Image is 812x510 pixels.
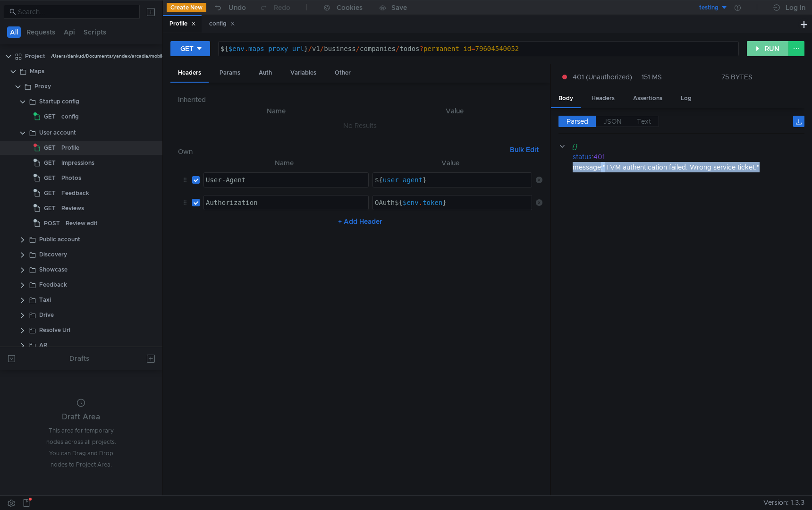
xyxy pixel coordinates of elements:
[699,3,719,12] div: testing
[573,162,804,172] div: :
[61,156,94,170] div: Impressions
[551,90,581,108] div: Body
[25,49,45,63] div: Project
[573,152,804,162] div: :
[30,64,44,78] div: Maps
[170,41,210,56] button: GET
[178,94,542,105] h6: Inherited
[334,216,386,227] button: + Add Header
[18,7,134,17] input: Search...
[7,26,21,38] button: All
[584,90,622,107] div: Headers
[573,72,632,82] span: 401 (Unauthorized)
[169,19,196,29] div: Profile
[39,278,67,292] div: Feedback
[367,105,542,117] th: Value
[283,64,324,82] div: Variables
[39,247,67,262] div: Discovery
[251,64,279,82] div: Auth
[721,73,753,81] div: 75 BYTES
[61,201,84,215] div: Reviews
[206,0,253,15] button: Undo
[39,308,54,322] div: Drive
[786,2,805,13] div: Log In
[337,2,363,13] div: Cookies
[24,26,58,38] button: Requests
[61,26,78,38] button: Api
[573,162,601,172] div: message
[327,64,358,82] div: Other
[180,43,194,54] div: GET
[39,338,47,352] div: AR
[603,117,622,126] span: JSON
[44,216,60,230] span: POST
[81,26,109,38] button: Scripts
[186,105,367,117] th: Name
[506,144,542,155] button: Bulk Edit
[167,3,206,12] button: Create New
[212,64,248,82] div: Params
[39,232,80,246] div: Public account
[39,263,68,277] div: Showcase
[44,171,56,185] span: GET
[567,117,588,126] span: Parsed
[44,156,56,170] span: GET
[573,152,592,162] div: status
[369,157,532,169] th: Value
[642,73,662,81] div: 151 MS
[34,79,51,93] div: Proxy
[391,4,407,11] div: Save
[626,90,670,107] div: Assertions
[637,117,651,126] span: Text
[673,90,699,107] div: Log
[44,201,56,215] span: GET
[39,323,70,337] div: Resolve Url
[763,496,804,510] span: Version: 1.3.3
[61,171,81,185] div: Photos
[61,141,79,155] div: Profile
[44,186,56,200] span: GET
[209,19,235,29] div: config
[593,152,792,162] div: 401
[572,141,791,152] div: {}
[200,157,369,169] th: Name
[66,216,98,230] div: Review edit
[253,0,297,15] button: Redo
[228,2,246,13] div: Undo
[178,146,506,157] h6: Own
[274,2,290,13] div: Redo
[603,162,793,172] div: "TVM authentication failed. Wrong service ticket."
[61,110,79,124] div: config
[44,141,56,155] span: GET
[44,110,56,124] span: GET
[747,41,789,56] button: RUN
[170,64,209,83] div: Headers
[343,121,377,130] nz-embed-empty: No Results
[61,186,89,200] div: Feedback
[39,293,51,307] div: Taxi
[69,353,89,364] div: Drafts
[39,126,76,140] div: User account
[51,49,237,63] div: /Users/dankud/Documents/yandex/arcadia/mobile/geo/endpoint/testmace/Project
[39,94,79,109] div: Startup config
